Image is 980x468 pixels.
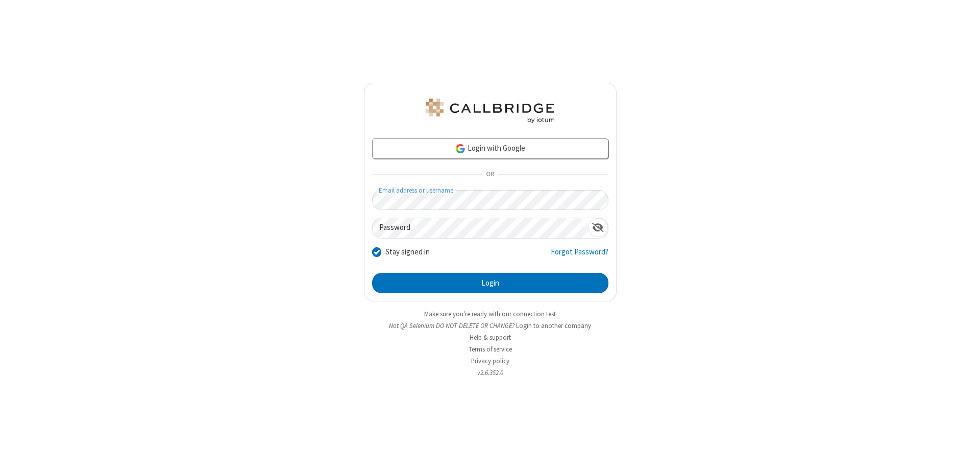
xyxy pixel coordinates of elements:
img: QA Selenium DO NOT DELETE OR CHANGE [424,99,556,123]
a: Help & support [470,333,511,342]
button: Login [372,273,608,293]
a: Terms of service [469,345,512,354]
span: OR [482,168,498,182]
input: Password [373,218,588,238]
a: Forgot Password? [551,246,608,266]
div: Show password [588,218,608,237]
li: v2.6.352.0 [364,368,617,378]
li: Not QA Selenium DO NOT DELETE OR CHANGE? [364,321,617,331]
a: Login with Google [372,138,608,159]
img: google-icon.png [455,143,466,154]
button: Login to another company [516,321,591,331]
a: Privacy policy [471,357,509,365]
a: Make sure you're ready with our connection test [424,310,556,318]
label: Stay signed in [385,246,430,258]
input: Email address or username [372,190,608,210]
